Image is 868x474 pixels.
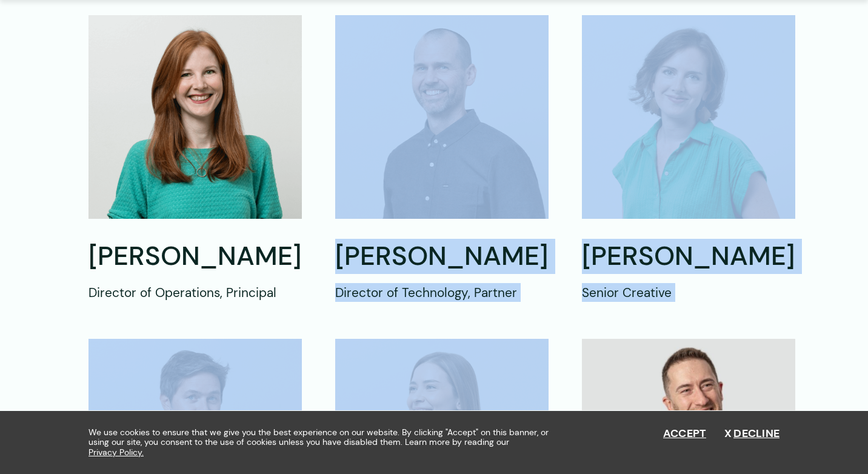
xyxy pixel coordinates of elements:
h2: [PERSON_NAME] [582,239,795,274]
img: Kris Travis, Senior Creative [582,15,795,219]
h2: [PERSON_NAME] [335,239,549,274]
button: Decline [724,427,780,441]
p: Director of Operations, Principal [88,283,302,302]
h2: [PERSON_NAME] [88,239,302,274]
p: Director of Technology, Partner [335,283,549,302]
span: We use cookies to ensure that we give you the best experience on our website. By clicking "Accept... [88,427,558,458]
img: David McReynolds, Director of Technology, Partner [335,15,549,219]
p: Senior Creative [582,283,795,302]
button: Accept [663,427,707,441]
img: Anna Gillespie, Director of Operations, Principal [88,15,302,219]
a: Privacy Policy. [88,447,144,458]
